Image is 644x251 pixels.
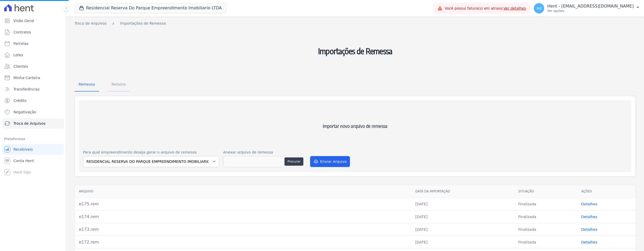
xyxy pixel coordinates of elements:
button: Residencial Reserva Do Parque Empreendimento Imobiliario LTDA [74,3,226,13]
a: Retorno [107,78,130,92]
a: Remessa [74,78,99,92]
button: Enviar Arquivo [310,156,350,167]
span: Você possui fatura(s) em atraso. [445,6,526,11]
a: Troca de Arquivos [74,21,107,26]
label: Para qual empreendimento deseja gerar o arquivo de remessa [83,150,219,155]
td: [DATE] [411,198,514,210]
span: Negativação [13,109,36,115]
span: Minha Carteira [13,75,40,80]
span: Contratos [13,30,31,35]
nav: Tab selector [74,78,130,92]
nav: Breadcrumb [74,21,636,26]
div: e175.rem [79,201,407,207]
div: Plataformas [4,136,62,142]
a: Parcelas [2,38,64,49]
a: Contratos [2,27,64,37]
td: Finalizada [514,223,577,236]
h2: Importar novo arquivo de remessa [83,104,627,148]
a: Negativação [2,107,64,117]
a: Detalhes [581,240,597,244]
a: Lotes [2,50,64,60]
span: Troca de Arquivos [13,121,46,126]
a: Transferências [2,84,64,94]
a: Crédito [2,95,64,106]
a: Detalhes [581,202,597,206]
td: Finalizada [514,210,577,223]
td: [DATE] [411,210,514,223]
div: e173.rem [79,226,407,233]
span: Recebíveis [13,147,33,152]
span: Visão Geral [13,18,34,23]
a: Conta Hent [2,156,64,166]
a: Visão Geral [2,16,64,26]
div: e174.rem [79,214,407,220]
a: Ver detalhes [503,6,526,10]
label: Anexar arquivo de remessa [223,150,306,155]
td: Finalizada [514,198,577,210]
a: Detalhes [581,215,597,219]
th: Data da Importação [411,185,514,198]
span: Hd [536,6,541,10]
span: Transferências [13,87,40,92]
span: Retorno [108,79,129,89]
h2: Importações de Remessa [74,28,636,74]
button: Hd Hent - [EMAIL_ADDRESS][DOMAIN_NAME] Ver opções [530,1,644,16]
th: Ações [577,185,635,198]
span: Remessa [76,79,98,89]
span: Crédito [13,98,27,103]
span: Parcelas [13,41,28,46]
span: Conta Hent [13,158,34,163]
button: Procurar [284,157,303,166]
td: Finalizada [514,236,577,248]
div: e172.rem [79,239,407,245]
a: Minha Carteira [2,73,64,83]
a: Detalhes [581,227,597,232]
th: Arquivo [75,185,411,198]
a: Clientes [2,61,64,72]
span: Lotes [13,52,23,58]
a: Importações de Remessa [120,21,166,26]
a: Troca de Arquivos [2,118,64,129]
p: Ver opções [547,9,634,13]
th: Situação [514,185,577,198]
span: Clientes [13,64,28,69]
a: Recebíveis [2,144,64,155]
td: [DATE] [411,236,514,248]
p: Hent - [EMAIL_ADDRESS][DOMAIN_NAME] [547,4,634,9]
td: [DATE] [411,223,514,236]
